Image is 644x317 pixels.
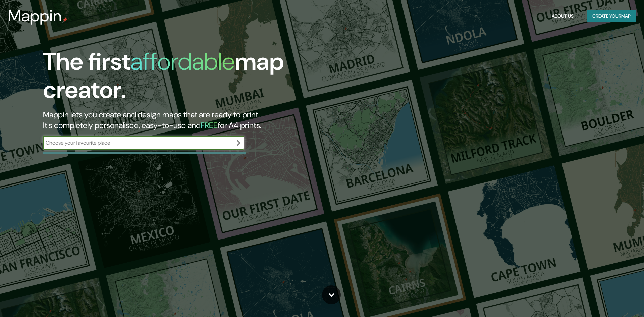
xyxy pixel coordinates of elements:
img: mappin-pin [62,17,67,23]
input: Choose your favourite place [43,139,231,147]
h1: The first map creator. [43,48,365,109]
h5: FREE [201,120,218,130]
button: About Us [549,10,576,22]
h3: Mappin [8,7,62,25]
button: Create yourmap [587,10,636,22]
h2: Mappin lets you create and design maps that are ready to print. It's completely personalised, eas... [43,109,365,131]
h1: affordable [130,46,235,77]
